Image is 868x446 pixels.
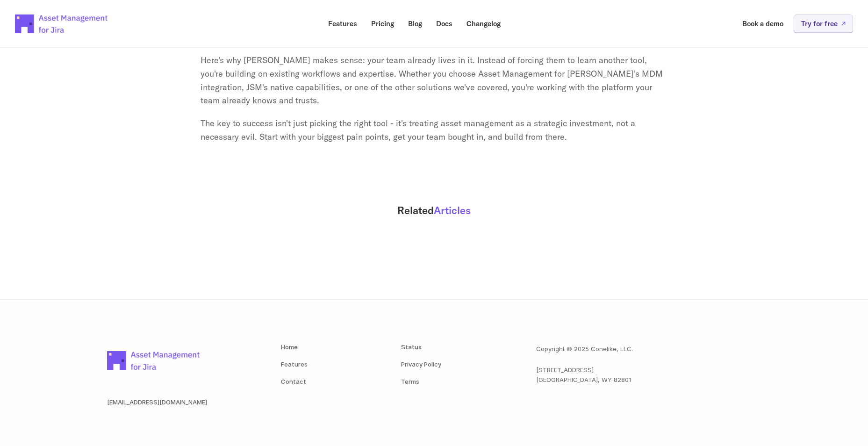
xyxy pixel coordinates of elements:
a: Pricing [365,14,401,33]
p: Docs [436,20,452,27]
a: Features [281,360,308,368]
a: Book a demo [736,14,790,33]
a: Features [322,14,364,33]
a: Docs [430,14,459,33]
a: Changelog [460,14,507,33]
a: Blog [402,14,429,33]
a: Terms [401,378,419,385]
p: Here's why [PERSON_NAME] makes sense: your team already lives in it. Instead of forcing them to l... [201,54,668,108]
p: Features [328,20,357,27]
a: Try for free [794,14,853,33]
p: Copyright © 2025 Conelike, LLC. [536,344,633,354]
span: Articles [434,204,471,217]
a: Status [401,343,422,351]
a: Home [281,343,298,351]
p: The key to success isn't just picking the right tool - it's treating asset management as a strate... [201,117,668,144]
p: Book a demo [742,20,783,27]
a: Contact [281,378,306,385]
h2: Related [30,204,838,217]
a: Privacy Policy [401,360,441,368]
span: [GEOGRAPHIC_DATA], WY 82801 [536,376,631,383]
p: Try for free [801,20,838,27]
span: [STREET_ADDRESS] [536,366,594,374]
p: Changelog [466,20,501,27]
p: Pricing [371,20,394,27]
p: Blog [408,20,422,27]
a: [EMAIL_ADDRESS][DOMAIN_NAME] [107,398,207,406]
